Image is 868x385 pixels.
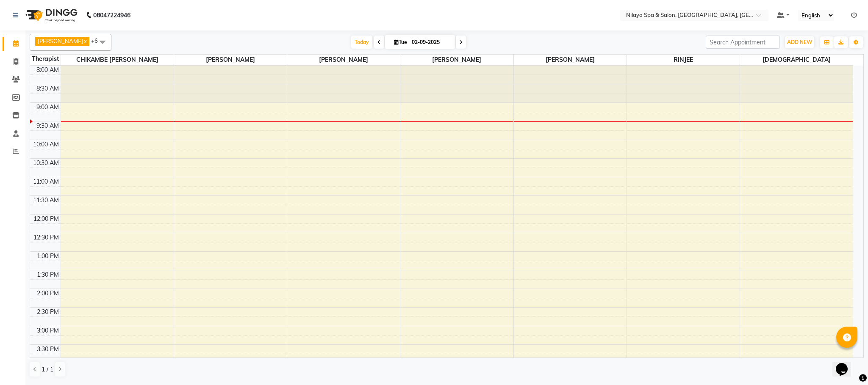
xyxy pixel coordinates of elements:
div: 2:00 PM [35,289,61,298]
div: 8:00 AM [35,66,61,74]
span: [PERSON_NAME] [174,55,287,65]
input: Search Appointment [706,36,780,49]
div: 3:00 PM [35,326,61,335]
span: [DEMOGRAPHIC_DATA] [740,55,853,65]
div: 10:00 AM [31,140,61,149]
div: 9:30 AM [35,121,61,130]
div: 1:00 PM [35,252,61,261]
input: 2025-09-02 [409,36,452,49]
div: 8:30 AM [35,84,61,93]
b: 08047224946 [93,3,130,27]
div: 1:30 PM [35,270,61,279]
div: Therapist [30,55,61,63]
div: 3:30 PM [35,345,61,354]
div: 12:00 PM [32,214,61,223]
div: 12:30 PM [32,233,61,242]
span: [PERSON_NAME] [514,55,627,65]
a: x [83,38,87,44]
img: logo [22,3,80,27]
span: RINJEE [627,55,740,65]
span: +6 [91,37,104,44]
div: 11:30 AM [31,196,61,205]
div: 9:00 AM [35,103,61,112]
span: [PERSON_NAME] [400,55,513,65]
div: 10:30 AM [31,159,61,168]
span: CHIKAMBE [PERSON_NAME] [61,55,174,65]
span: Today [351,36,372,49]
button: ADD NEW [785,36,814,48]
span: [PERSON_NAME] [287,55,400,65]
span: Tue [392,39,409,45]
iframe: chat widget [832,351,860,377]
span: ADD NEW [787,39,812,45]
span: [PERSON_NAME] [38,38,83,44]
span: 1 / 1 [42,365,53,374]
div: 2:30 PM [35,308,61,316]
div: 11:00 AM [31,177,61,186]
